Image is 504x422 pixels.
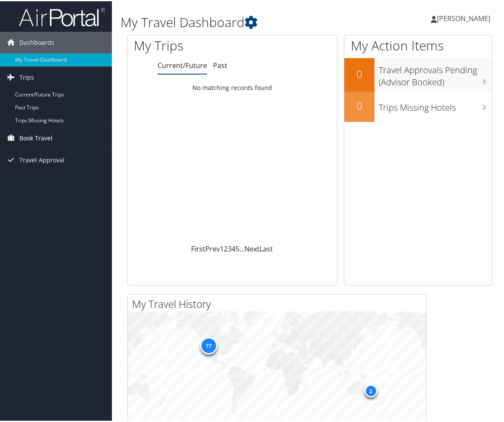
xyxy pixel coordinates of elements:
[224,243,228,252] a: 2
[200,336,217,353] div: 77
[191,243,205,252] a: First
[260,243,273,252] a: Last
[220,243,224,252] a: 1
[344,65,374,80] h2: 0
[205,243,220,252] a: Prev
[121,12,373,30] h1: My Travel Dashboard
[244,243,260,252] a: Next
[158,59,207,69] a: Current/Future
[127,79,337,94] td: No matching records found
[344,90,492,121] a: 0Trips Missing Hotels
[431,4,499,30] a: [PERSON_NAME]
[19,65,34,87] span: Trips
[437,12,490,22] span: [PERSON_NAME]
[228,243,232,252] a: 3
[344,35,492,53] h1: My Action Items
[364,383,377,396] div: 2
[239,243,244,252] span: …
[19,6,105,26] img: airportal-logo.png
[344,97,374,112] h2: 0
[379,96,492,112] h3: Trips Missing Hotels
[19,31,54,52] span: Dashboards
[232,243,235,252] a: 4
[344,57,492,90] a: 0Travel Approvals Pending (Advisor Booked)
[19,126,53,148] span: Book Travel
[213,59,227,69] a: Past
[132,295,426,310] h2: My Travel History
[134,35,243,53] h1: My Trips
[19,148,65,170] span: Travel Approval
[235,243,239,252] a: 5
[379,59,492,87] h3: Travel Approvals Pending (Advisor Booked)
